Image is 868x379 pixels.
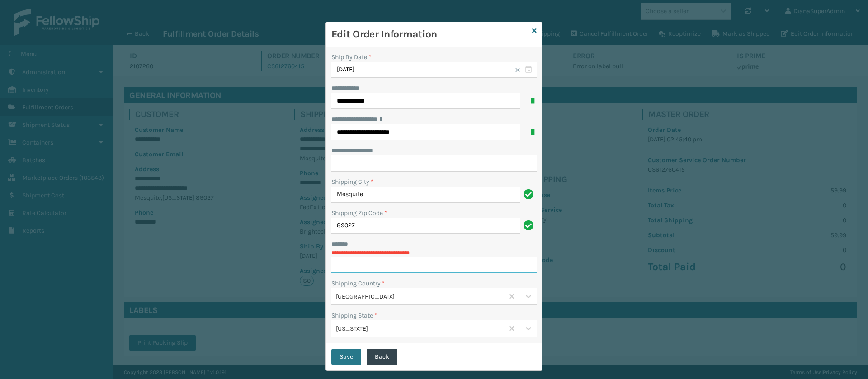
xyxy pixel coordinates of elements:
label: Ship By Date [331,53,371,61]
label: Shipping Country [331,279,385,288]
input: MM/DD/YYYY [331,62,537,78]
label: Shipping City [331,177,373,187]
label: Shipping Zip Code [331,208,387,218]
div: [US_STATE] [336,324,505,333]
h3: Edit Order Information [331,28,528,41]
label: Shipping State [331,311,377,320]
button: Save [331,349,361,365]
button: Back [367,349,397,365]
div: [GEOGRAPHIC_DATA] [336,292,505,301]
